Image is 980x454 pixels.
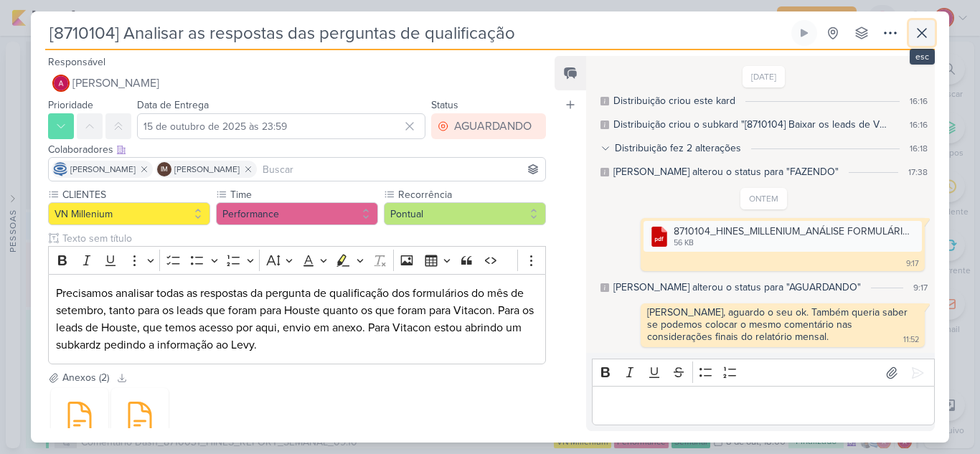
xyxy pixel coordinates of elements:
[137,113,425,139] input: Select a date
[906,258,919,270] div: 9:17
[600,168,609,176] div: Este log é visível à todos no kard
[53,162,67,176] img: Caroline Traven De Andrade
[613,93,735,108] div: Distribuição criou este kard
[161,166,168,174] p: IM
[48,274,546,365] div: Editor editing area: main
[910,95,928,108] div: 16:16
[798,27,810,39] div: Ligar relógio
[592,386,935,425] div: Editor editing area: main
[674,237,913,249] div: 56 KB
[45,20,788,46] input: Kard Sem Título
[174,163,240,176] span: [PERSON_NAME]
[137,99,209,111] label: Data de Entrega
[600,120,609,129] div: Este log é visível à todos no kard
[600,97,609,105] div: Este log é visível à todos no kard
[592,359,935,387] div: Editor toolbar
[48,202,210,225] button: VN Millenium
[56,285,538,354] p: Precisamos analisar todas as respostas da pergunta de qualificação dos formulários do mês de sete...
[903,334,919,346] div: 11:52
[613,117,890,132] div: Distribuição criou o subkard "[8710104] Baixar os leads de VN Millennium (Vitacon) setembro"
[910,142,928,155] div: 16:18
[216,202,378,225] button: Performance
[229,187,378,202] label: Time
[62,370,109,385] div: Anexos (2)
[61,187,210,202] label: CLIENTES
[431,99,458,111] label: Status
[260,161,542,178] input: Buscar
[613,280,861,295] div: Alessandra alterou o status para "AGUARDANDO"
[454,118,532,135] div: AGUARDANDO
[60,231,546,246] input: Texto sem título
[48,246,546,274] div: Editor toolbar
[910,118,928,131] div: 16:16
[644,221,922,252] div: 8710104_HINES_MILLENIUM_ANÁLISE FORMULÁRIO E DESCARTES.pdf
[52,75,70,92] img: Alessandra Gomes
[48,56,105,68] label: Responsável
[647,306,910,343] div: [PERSON_NAME], aguardo o seu ok. Também queria saber se podemos colocar o mesmo comentário nas co...
[384,202,546,225] button: Pontual
[674,224,913,239] div: 8710104_HINES_MILLENIUM_ANÁLISE FORMULÁRIO E [PERSON_NAME].pdf
[70,163,136,176] span: [PERSON_NAME]
[48,99,93,111] label: Prioridade
[48,70,546,96] button: [PERSON_NAME]
[913,281,928,294] div: 9:17
[397,187,546,202] label: Recorrência
[613,164,839,179] div: Alessandra alterou o status para "FAZENDO"
[910,49,935,65] div: esc
[600,283,609,292] div: Este log é visível à todos no kard
[157,162,171,176] div: Isabella Machado Guimarães
[431,113,546,139] button: AGUARDANDO
[908,166,928,179] div: 17:38
[48,142,546,157] div: Colaboradores
[72,75,159,92] span: [PERSON_NAME]
[615,141,741,156] div: Distribuição fez 2 alterações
